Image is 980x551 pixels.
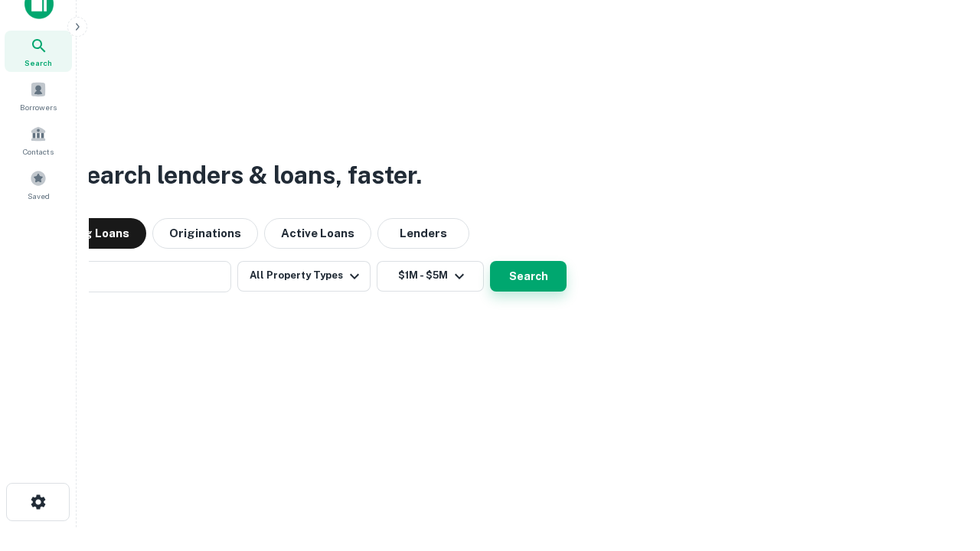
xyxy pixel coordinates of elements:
[377,261,484,292] button: $1M - $5M
[903,429,980,502] iframe: Chat Widget
[490,261,567,292] button: Search
[5,119,72,161] a: Contacts
[20,101,57,113] span: Borrowers
[23,145,54,158] span: Contacts
[152,218,258,249] button: Originations
[70,157,422,194] h3: Search lenders & loans, faster.
[24,57,52,69] span: Search
[377,218,469,249] button: Lenders
[5,75,72,116] a: Borrowers
[28,190,50,202] span: Saved
[5,31,72,72] a: Search
[264,218,371,249] button: Active Loans
[237,261,371,292] button: All Property Types
[5,164,72,205] a: Saved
